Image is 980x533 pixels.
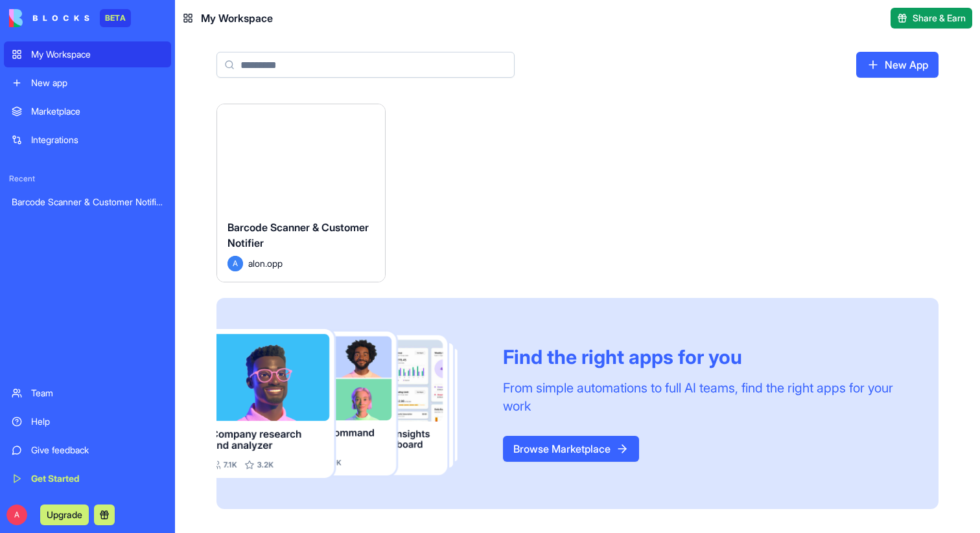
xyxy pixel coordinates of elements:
a: Help [4,409,171,435]
button: Share & Earn [891,8,972,28]
a: Barcode Scanner & Customer NotifierAalon.opp [216,104,386,282]
div: New app [31,76,163,89]
span: My Workspace [201,10,273,26]
span: Share & Earn [913,12,966,25]
a: New app [4,70,171,96]
a: Give feedback [4,437,171,463]
a: Browse Marketplace [503,436,639,462]
a: Upgrade [40,508,89,521]
div: Get Started [31,472,163,485]
div: Marketplace [31,105,163,118]
a: Marketplace [4,98,171,124]
a: BETA [9,9,131,27]
div: Give feedback [31,444,163,457]
a: Integrations [4,127,171,153]
div: Team [31,387,163,400]
a: Team [4,380,171,406]
span: A [6,505,27,525]
button: Upgrade [40,505,89,525]
div: Integrations [31,133,163,146]
div: BETA [100,9,131,27]
img: logo [9,9,89,27]
img: Frame_181_egmpey.png [216,329,482,478]
div: From simple automations to full AI teams, find the right apps for your work [503,379,907,415]
div: My Workspace [31,48,163,61]
a: Barcode Scanner & Customer Notifier [4,189,171,215]
span: Recent [4,174,171,184]
a: New App [856,52,939,78]
a: Get Started [4,466,171,492]
span: Barcode Scanner & Customer Notifier [227,221,369,249]
a: My Workspace [4,41,171,67]
div: Find the right apps for you [503,345,907,369]
div: Barcode Scanner & Customer Notifier [12,196,163,209]
span: alon.opp [248,256,283,270]
div: Help [31,415,163,428]
span: A [227,256,243,271]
